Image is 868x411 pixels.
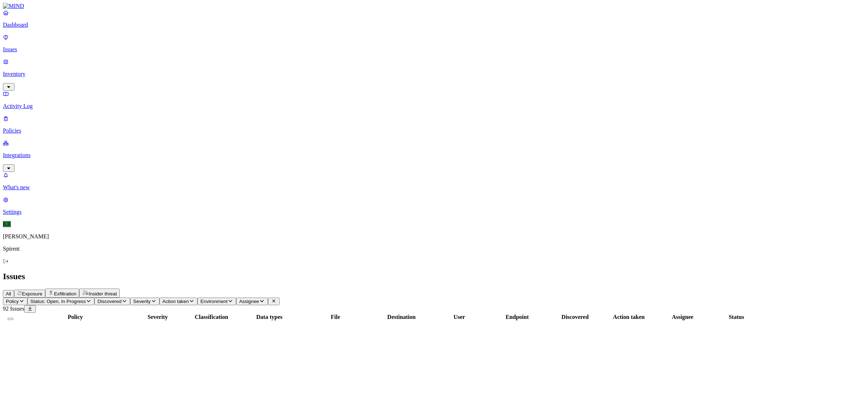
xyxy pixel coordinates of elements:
[97,299,122,304] span: Discovered
[547,314,603,320] div: Discovered
[162,299,189,304] span: Action taken
[3,184,865,191] p: What's new
[373,314,430,320] div: Destination
[30,299,86,304] span: Status: Open, In Progress
[18,314,132,320] div: Policy
[3,127,865,134] p: Policies
[54,291,76,297] span: Exfiltration
[3,246,865,252] p: Spirent
[6,299,19,304] span: Policy
[3,272,865,281] h2: Issues
[239,299,259,304] span: Assignee
[200,299,227,304] span: Environment
[3,152,865,159] p: Integrations
[3,221,11,227] span: KR
[3,22,865,28] p: Dashboard
[3,306,24,312] span: 92 Issues
[3,209,865,215] p: Settings
[3,3,24,9] img: MIND
[431,314,488,320] div: User
[3,46,865,53] p: Issues
[8,318,13,320] button: Select all
[3,71,865,77] p: Inventory
[133,299,150,304] span: Severity
[133,314,182,320] div: Severity
[22,291,42,297] span: Exposure
[241,314,298,320] div: Data types
[6,291,11,297] span: All
[299,314,372,320] div: File
[712,314,760,320] div: Status
[89,291,117,297] span: Insider threat
[3,233,865,240] p: [PERSON_NAME]
[654,314,711,320] div: Assignee
[489,314,545,320] div: Endpoint
[3,103,865,109] p: Activity Log
[183,314,240,320] div: Classification
[605,314,653,320] div: Action taken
